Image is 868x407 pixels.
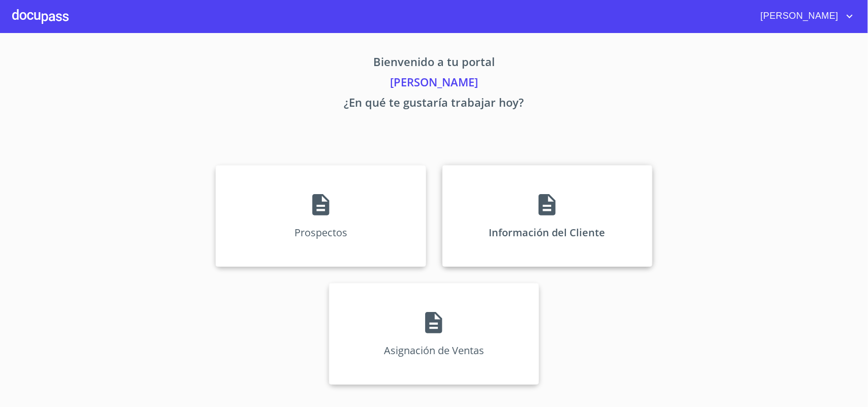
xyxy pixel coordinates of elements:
[489,226,606,239] p: Información del Cliente
[121,53,747,74] p: Bienvenido a tu portal
[121,74,747,94] p: [PERSON_NAME]
[121,94,747,114] p: ¿En qué te gustaría trabajar hoy?
[753,8,856,24] button: account of current user
[753,8,844,24] span: [PERSON_NAME]
[294,226,347,239] p: Prospectos
[384,343,484,357] p: Asignación de Ventas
